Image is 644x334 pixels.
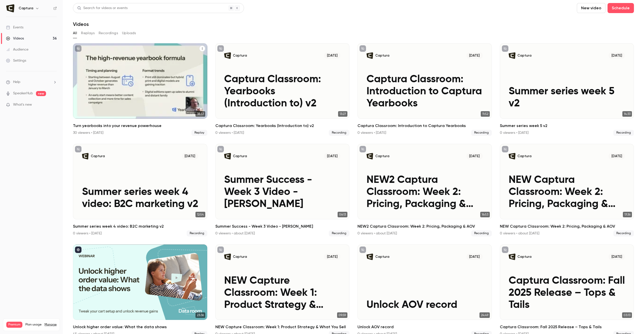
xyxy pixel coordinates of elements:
[73,43,207,136] a: 38:51Turn yearbooks into your revenue powerhouse30 viewers • [DATE]Replay
[517,53,532,58] p: Captura
[215,123,350,129] h2: Captura Classroom: Yearbooks (Introduction to) v2
[338,111,347,117] span: 13:27
[233,154,247,158] p: Captura
[233,255,247,259] p: Captura
[187,230,207,236] span: Recording
[182,153,198,159] span: [DATE]
[500,144,634,236] a: NEW Captura Classroom: Week 2: Pricing, Packaging & AOVCaptura[DATE]NEW Captura Classroom: Week 2...
[324,254,340,260] span: [DATE]
[324,52,340,59] span: [DATE]
[357,130,386,135] div: 0 viewers • [DATE]
[357,144,492,236] li: NEW2 Captura Classroom: Week 2: Pricing, Packaging & AOV
[215,130,244,135] div: 0 viewers • [DATE]
[6,4,14,12] img: Captura
[73,3,634,331] section: Videos
[195,312,205,318] span: 23:36
[215,43,350,136] li: Captura Classroom: Yearbooks (Introduction to) v2
[471,130,492,136] span: Recording
[359,45,366,52] button: unpublished
[75,146,82,152] button: unpublished
[36,91,46,96] span: new
[73,21,89,27] h1: Videos
[191,130,207,136] span: Replay
[73,130,103,135] div: 30 viewers • [DATE]
[73,324,207,330] h2: Unlock higher order value: What the data shows
[224,52,231,59] img: Captura Classroom: Yearbooks (Introduction to) v2
[195,212,205,217] span: 12:54
[75,246,82,253] button: published
[622,111,632,117] span: 14:33
[215,144,350,236] li: Summer Success - Week 3 Video - Jame
[375,255,389,259] p: Captura
[73,144,207,236] a: Summer series week 4 video: B2C marketing v2Captura[DATE]Summer series week 4 video: B2C marketin...
[329,130,349,136] span: Recording
[357,43,492,136] li: Captura Classroom: Introduction to Captura Yearbooks
[82,186,198,210] p: Summer series week 4 video: B2C marketing v2
[577,3,606,13] button: New video
[500,231,539,236] div: 0 viewers • about [DATE]
[6,36,24,41] div: Videos
[215,324,350,330] h2: NEW Capture Classroom: Week 1: Product Strategy & What You Sell
[195,111,205,117] span: 38:51
[466,153,483,159] span: [DATE]
[6,25,23,30] div: Events
[367,73,483,110] p: Captura Classroom: Introduction to Captura Yearbooks
[509,52,515,59] img: Summer series week 5 v2
[215,144,350,236] a: Summer Success - Week 3 Video - JameCaptura[DATE]Summer Success - Week 3 Video - [PERSON_NAME]06:...
[357,223,492,229] h2: NEW2 Captura Classroom: Week 2: Pricing, Packaging & AOV
[73,123,207,129] h2: Turn yearbooks into your revenue powerhouse
[609,52,625,59] span: [DATE]
[517,255,532,259] p: Captura
[509,86,625,110] p: Summer series week 5 v2
[73,43,207,136] li: Turn yearbooks into your revenue powerhouse
[367,254,373,260] img: Unlock AOV record
[224,174,340,210] p: Summer Success - Week 3 Video - [PERSON_NAME]
[233,53,247,58] p: Captura
[622,312,632,318] span: 03:13
[609,254,625,260] span: [DATE]
[45,323,57,327] a: Manage
[608,3,634,13] button: Schedule
[623,212,632,217] span: 17:36
[77,6,128,11] div: Search for videos or events
[217,146,224,152] button: unpublished
[337,312,347,318] span: 09:59
[122,29,136,37] button: Uploads
[367,299,483,311] p: Unlock AOV record
[367,52,373,59] img: Captura Classroom: Introduction to Captura Yearbooks
[13,91,33,96] a: SpeakerHub
[471,230,492,236] span: Recording
[215,43,350,136] a: Captura Classroom: Yearbooks (Introduction to) v2Captura[DATE]Captura Classroom: Yearbooks (Intro...
[224,275,340,311] p: NEW Capture Classroom: Week 1: Product Strategy & What You Sell
[217,246,224,253] button: unpublished
[357,324,492,330] h2: Unlock AOV record
[73,144,207,236] li: Summer series week 4 video: B2C marketing v2
[215,223,350,229] h2: Summer Success - Week 3 Video - [PERSON_NAME]
[82,153,89,159] img: Summer series week 4 video: B2C marketing v2
[500,324,634,330] h2: Captura Classroom: Fall 2025 Release – Tops & Tails
[502,45,508,52] button: unpublished
[613,130,634,136] span: Recording
[73,29,77,37] button: All
[375,154,389,158] p: Captura
[75,45,82,52] button: unpublished
[517,154,532,158] p: Captura
[509,174,625,210] p: NEW Captura Classroom: Week 2: Pricing, Packaging & AOV
[81,29,95,37] button: Replays
[357,144,492,236] a: NEW2 Captura Classroom: Week 2: Pricing, Packaging & AOVCaptura[DATE]NEW2 Captura Classroom: Week...
[481,111,490,117] span: 11:52
[224,153,231,159] img: Summer Success - Week 3 Video - Jame
[466,52,483,59] span: [DATE]
[480,212,490,217] span: 16:53
[357,231,397,236] div: 0 viewers • about [DATE]
[19,6,33,11] h6: Captura
[502,246,508,253] button: unpublished
[13,79,20,85] span: Help
[367,153,373,159] img: NEW2 Captura Classroom: Week 2: Pricing, Packaging & AOV
[217,45,224,52] button: unpublished
[500,43,634,136] a: Summer series week 5 v2Captura[DATE]Summer series week 5 v214:33Summer series week 5 v20 viewers ...
[91,154,105,158] p: Captura
[375,53,389,58] p: Captura
[6,79,57,85] li: help-dropdown-opener
[359,146,366,152] button: unpublished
